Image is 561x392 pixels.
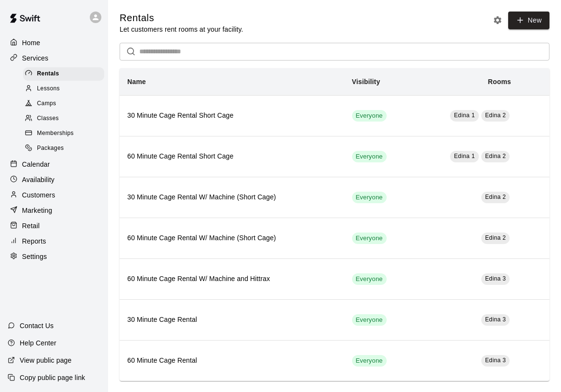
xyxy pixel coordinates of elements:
h6: 30 Minute Cage Rental [127,315,337,325]
span: Everyone [352,193,387,202]
span: Everyone [352,234,387,243]
span: Packages [37,144,64,153]
a: Availability [8,172,100,187]
p: Settings [22,252,47,261]
p: Calendar [22,159,50,169]
span: Edina 2 [485,112,506,119]
span: Rentals [37,69,59,79]
span: Everyone [352,152,387,161]
div: Classes [23,112,104,125]
span: Classes [37,114,59,123]
div: Lessons [23,82,104,96]
h6: 30 Minute Cage Rental Short Cage [127,110,337,121]
div: Rentals [23,67,104,81]
div: This service is visible to all of your customers [352,355,387,367]
div: This service is visible to all of your customers [352,192,387,203]
a: Settings [8,249,100,264]
p: Marketing [22,206,52,215]
a: New [508,12,549,29]
div: This service is visible to all of your customers [352,151,387,162]
p: Reports [22,236,46,246]
a: Packages [23,141,108,156]
span: Memberships [37,129,73,138]
span: Lessons [37,84,60,94]
a: Rentals [23,66,108,81]
b: Visibility [352,78,380,86]
p: Home [22,38,40,48]
div: This service is visible to all of your customers [352,273,387,285]
p: Availability [22,175,55,184]
div: This service is visible to all of your customers [352,110,387,122]
b: Rooms [488,78,511,86]
p: Retail [22,221,40,231]
p: Let customers rent rooms at your facility. [120,24,243,34]
div: This service is visible to all of your customers [352,233,387,244]
h6: 30 Minute Cage Rental W/ Machine (Short Cage) [127,192,337,203]
p: View public page [20,355,72,365]
div: Camps [23,97,104,110]
span: Edina 3 [485,275,506,282]
a: Camps [23,97,108,111]
a: Lessons [23,81,108,96]
span: Edina 2 [485,234,506,241]
h6: 60 Minute Cage Rental W/ Machine (Short Cage) [127,233,337,244]
p: Services [22,53,49,63]
b: Name [127,78,146,86]
h6: 60 Minute Cage Rental W/ Machine and Hittrax [127,274,337,284]
span: Edina 3 [485,357,506,364]
p: Contact Us [20,321,54,331]
span: Everyone [352,275,387,284]
p: Copy public page link [20,373,85,382]
a: Memberships [23,126,108,141]
span: Everyone [352,111,387,121]
span: Everyone [352,316,387,325]
p: Customers [22,190,55,200]
div: Packages [23,142,104,155]
a: Customers [8,188,100,202]
a: Calendar [8,157,100,171]
div: Memberships [23,127,104,140]
a: Services [8,51,100,65]
button: Rental settings [490,13,505,27]
a: Reports [8,234,100,248]
div: This service is visible to all of your customers [352,314,387,326]
a: Marketing [8,203,100,218]
h5: Rentals [120,12,243,24]
h6: 60 Minute Cage Rental Short Cage [127,151,337,162]
p: Help Center [20,338,56,348]
span: Edina 2 [485,153,506,159]
span: Edina 1 [454,112,475,119]
span: Everyone [352,356,387,366]
span: Edina 2 [485,194,506,200]
span: Camps [37,99,56,109]
span: Edina 1 [454,153,475,159]
span: Edina 3 [485,316,506,323]
h6: 60 Minute Cage Rental [127,355,337,366]
a: Classes [23,111,108,126]
a: Retail [8,219,100,233]
table: simple table [120,68,549,381]
a: Home [8,36,100,50]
